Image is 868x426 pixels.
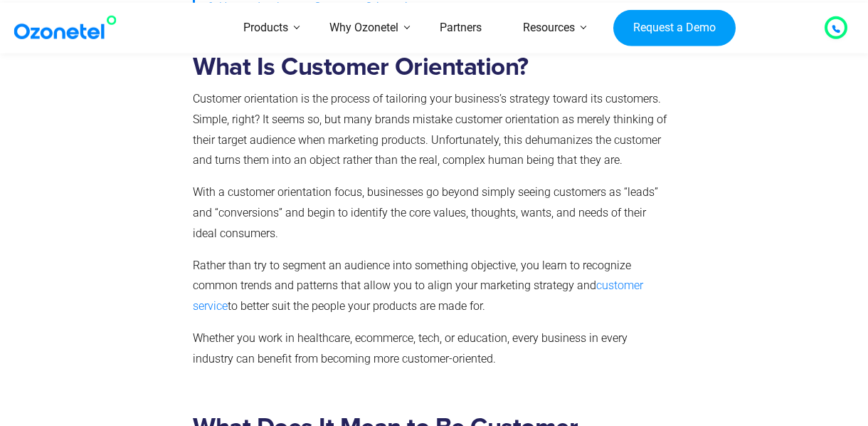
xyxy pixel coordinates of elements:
a: Products [223,3,309,53]
a: Resources [502,3,596,53]
p: Whether you work in healthcare, ecommerce, tech, or education, every business in every industry c... [193,328,669,370]
p: With a customer orientation focus, businesses go beyond simply seeing customers as “leads” and “c... [193,182,669,244]
p: Rather than try to segment an audience into something objective, you learn to recognize common tr... [193,256,669,317]
a: Request a Demo [613,9,735,46]
h2: What Is Customer Orientation? [193,53,669,82]
p: Customer orientation is the process of tailoring your business’s strategy toward its customers. S... [193,89,669,171]
a: Why Ozonetel [309,3,419,53]
a: Partners [419,3,502,53]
